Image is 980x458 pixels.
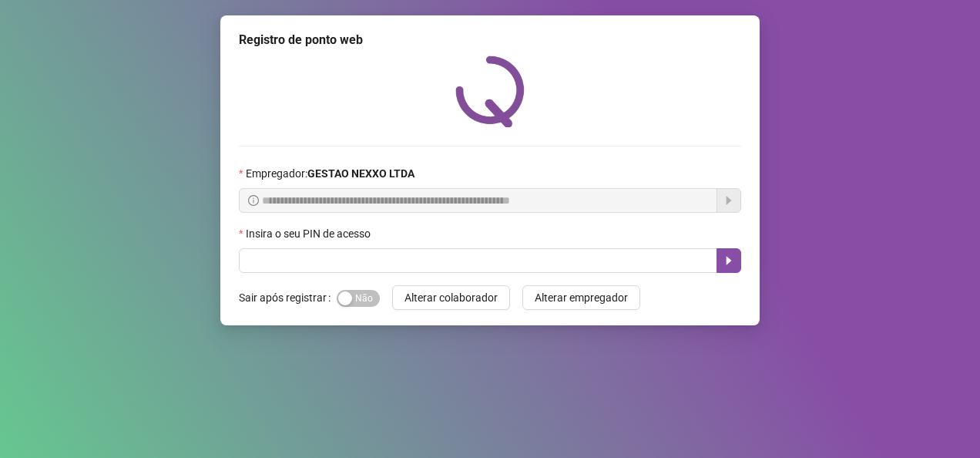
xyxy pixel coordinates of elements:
[455,56,525,127] img: QRPoint
[404,289,498,306] span: Alterar colaborador
[723,254,735,267] span: caret-right
[239,31,741,49] div: Registro de ponto web
[522,285,640,310] button: Alterar empregador
[535,289,628,306] span: Alterar empregador
[239,285,337,310] label: Sair após registrar
[239,225,381,242] label: Insira o seu PIN de acesso
[248,195,259,206] span: info-circle
[392,285,510,310] button: Alterar colaborador
[307,167,414,180] strong: GESTAO NEXXO LTDA
[246,165,414,182] span: Empregador :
